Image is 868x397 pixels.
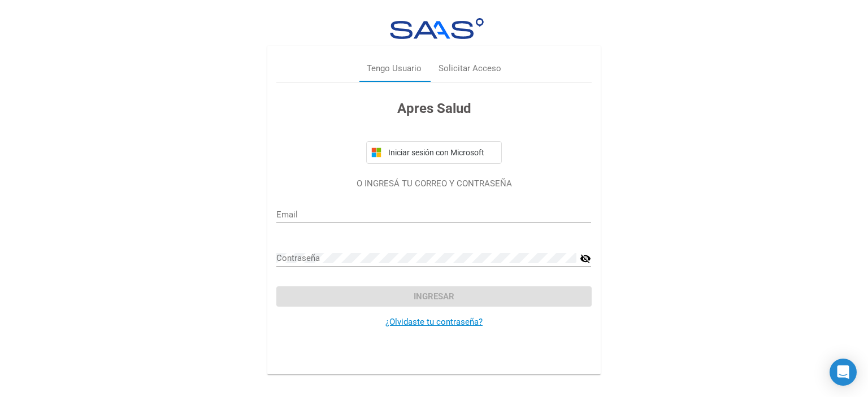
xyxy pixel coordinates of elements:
[276,286,591,307] button: Ingresar
[439,62,501,75] div: Solicitar Acceso
[830,359,857,386] div: Open Intercom Messenger
[386,148,497,157] span: Iniciar sesión con Microsoft
[276,98,591,119] h3: Apres Salud
[414,291,454,302] span: Ingresar
[276,177,591,190] p: O INGRESÁ TU CORREO Y CONTRASEÑA
[580,252,591,265] mat-icon: visibility_off
[385,317,483,327] a: ¿Olvidaste tu contraseña?
[367,62,422,75] div: Tengo Usuario
[366,141,502,164] button: Iniciar sesión con Microsoft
